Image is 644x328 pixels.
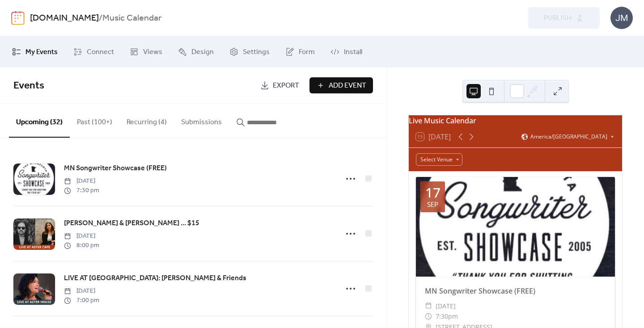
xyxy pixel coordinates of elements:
div: Sep [427,201,438,208]
span: [DATE] [64,177,99,186]
div: Live Music Calendar [409,115,622,126]
span: America/[GEOGRAPHIC_DATA] [530,134,607,139]
b: Music Calendar [102,10,161,27]
span: MN Songwriter Showcase (FREE) [64,163,167,174]
a: Install [324,40,369,64]
div: JM [610,7,633,29]
span: 7:00 pm [64,296,99,305]
button: Past (100+) [70,104,119,137]
a: Form [279,40,322,64]
a: LIVE AT [GEOGRAPHIC_DATA]: [PERSON_NAME] & Friends [64,273,246,284]
span: Form [299,47,315,58]
span: 7:30 pm [64,186,99,195]
img: logo [11,11,25,25]
span: Views [143,47,162,58]
b: / [99,10,102,27]
span: My Events [25,47,58,58]
span: Settings [243,47,270,58]
a: Design [171,40,220,64]
span: Export [273,80,299,91]
button: Submissions [174,104,229,137]
button: Add Event [309,77,373,93]
span: [DATE] [436,301,456,311]
span: [DATE] [64,231,99,241]
span: 8:00 pm [64,241,99,250]
div: ​ [425,301,432,311]
button: Upcoming (32) [9,104,70,138]
span: [DATE] [64,286,99,296]
a: [DOMAIN_NAME] [30,10,99,27]
span: Add Event [329,80,366,91]
a: Connect [67,40,121,64]
a: Views [123,40,169,64]
a: [PERSON_NAME] & [PERSON_NAME] ... $15 [64,218,199,229]
a: Export [254,77,306,93]
span: Design [191,47,214,58]
div: 17 [425,186,441,199]
span: 7:30pm [436,311,458,322]
span: Events [13,76,44,96]
a: My Events [5,40,64,64]
a: MN Songwriter Showcase (FREE) [425,286,535,296]
div: ​ [425,311,432,322]
a: MN Songwriter Showcase (FREE) [64,163,167,174]
span: LIVE AT [GEOGRAPHIC_DATA]: [PERSON_NAME] & Friends [64,273,246,284]
span: Install [344,47,362,58]
span: [PERSON_NAME] & [PERSON_NAME] ... $15 [64,218,199,229]
a: Settings [223,40,276,64]
button: Recurring (4) [119,104,174,137]
span: Connect [87,47,114,58]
